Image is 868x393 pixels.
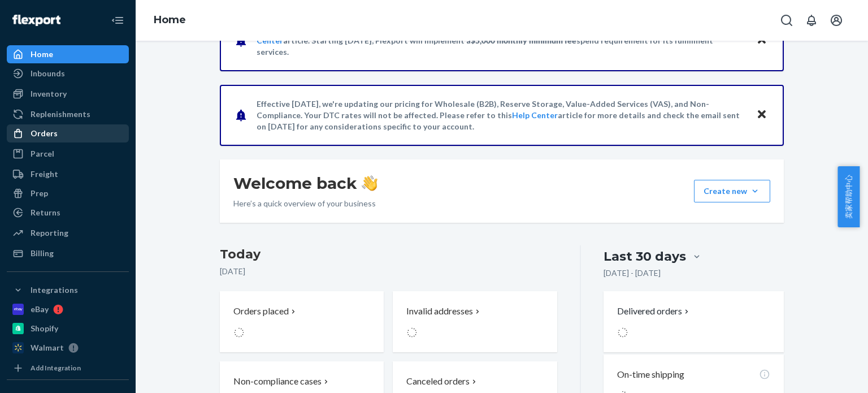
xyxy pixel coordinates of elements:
[31,169,58,180] div: Freight
[31,109,90,120] div: Replenishments
[7,361,129,375] a: Add Integration
[7,224,129,242] a: Reporting
[604,267,661,279] p: [DATE] - [DATE]
[7,165,129,183] a: Freight
[694,180,770,202] button: Create new
[7,45,129,63] a: Home
[31,148,54,159] div: Parcel
[31,248,54,259] div: Billing
[7,105,129,123] a: Replenishments
[617,368,684,381] p: On-time shipping
[393,291,557,352] button: Invalid addresses
[233,173,377,193] h1: Welcome back
[31,49,53,60] div: Home
[220,245,557,264] h3: Today
[31,207,60,218] div: Returns
[7,319,129,338] a: Shopify
[7,244,129,262] a: Billing
[106,9,129,32] button: Close Navigation
[31,304,49,315] div: eBay
[406,375,470,388] p: Canceled orders
[220,291,384,352] button: Orders placed
[837,166,860,227] button: 卖家帮助中心
[31,323,58,334] div: Shopify
[31,68,65,79] div: Inbounds
[825,9,848,32] button: Open account menu
[7,339,129,357] a: Walmart
[775,9,798,32] button: Open Search Box
[31,284,78,296] div: Integrations
[754,32,769,49] button: Close
[31,342,64,353] div: Walmart
[233,305,289,318] p: Orders placed
[257,98,745,132] p: Effective [DATE], we're updating our pricing for Wholesale (B2B), Reserve Storage, Value-Added Se...
[7,145,129,163] a: Parcel
[145,4,195,37] ol: breadcrumbs
[7,281,129,299] button: Integrations
[257,24,745,58] p: Starting [DATE], a is applicable to all merchants. For more details, please refer to this article...
[31,128,58,139] div: Orders
[754,107,769,123] button: Close
[7,300,129,318] a: eBay
[7,64,129,83] a: Inbounds
[7,85,129,103] a: Inventory
[233,375,322,388] p: Non-compliance cases
[7,204,129,222] a: Returns
[604,248,686,265] div: Last 30 days
[154,14,186,26] a: Home
[406,305,473,318] p: Invalid addresses
[233,198,377,209] p: Here’s a quick overview of your business
[31,88,67,100] div: Inventory
[31,363,81,373] div: Add Integration
[31,227,68,239] div: Reporting
[31,188,48,199] div: Prep
[617,305,691,318] button: Delivered orders
[512,110,558,120] a: Help Center
[800,9,823,32] button: Open notifications
[12,15,60,26] img: Flexport logo
[220,266,557,277] p: [DATE]
[362,175,377,191] img: hand-wave emoji
[7,184,129,202] a: Prep
[7,124,129,142] a: Orders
